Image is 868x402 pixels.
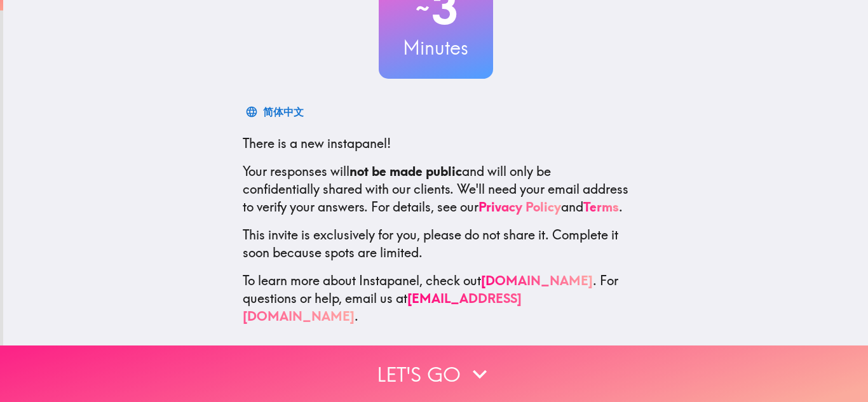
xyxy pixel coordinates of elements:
a: Privacy Policy [478,199,561,215]
a: [DOMAIN_NAME] [481,272,593,288]
div: 简体中文 [263,103,304,121]
a: [EMAIL_ADDRESS][DOMAIN_NAME] [243,290,522,324]
span: There is a new instapanel! [243,135,391,151]
h3: Minutes [379,34,493,61]
p: Your responses will and will only be confidentially shared with our clients. We'll need your emai... [243,163,629,216]
button: 简体中文 [243,99,309,124]
a: Terms [583,199,619,215]
p: This invite is exclusively for you, please do not share it. Complete it soon because spots are li... [243,226,629,262]
b: not be made public [349,163,462,179]
p: To learn more about Instapanel, check out . For questions or help, email us at . [243,272,629,325]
